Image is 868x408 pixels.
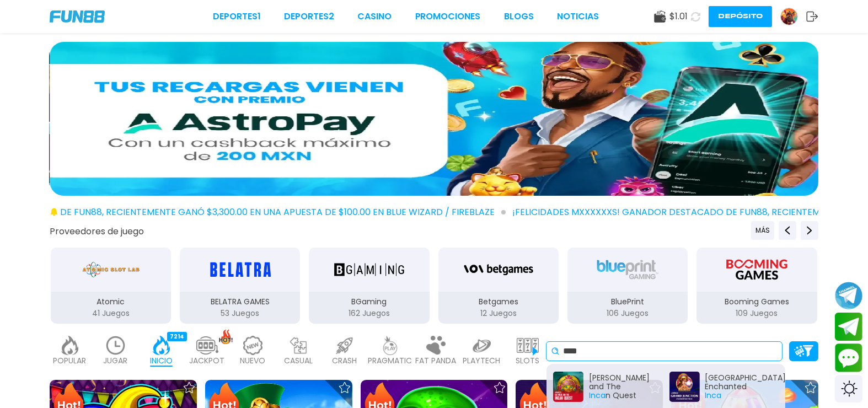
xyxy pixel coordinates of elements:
p: 53 Juegos [180,308,300,319]
a: Deportes2 [284,10,334,23]
img: casual_light.webp [288,336,310,355]
button: Betgames [434,246,563,325]
p: FAT PANDA [416,355,457,367]
p: CRASH [332,355,357,367]
p: BluePrint [567,296,688,308]
p: 109 Juegos [696,308,817,319]
img: BluePrint [593,254,662,285]
p: JACKPOT [190,355,225,367]
p: INICIO [150,355,173,367]
p: 106 Juegos [567,308,688,319]
a: NOTICIAS [557,10,599,23]
div: Switch theme [835,375,862,402]
p: PRAGMATIC [368,355,412,367]
p: Booming Games [696,296,817,308]
button: BluePrint [563,246,692,325]
button: Atomic [46,246,175,325]
p: PLAYTECH [463,355,501,367]
img: Booming Games [722,254,791,285]
img: jackpot_light.webp [196,336,218,355]
img: Platform Filter [794,345,813,357]
button: BELATRA GAMES [175,246,304,325]
img: Betgames [464,254,533,285]
p: 162 Juegos [309,308,429,319]
span: $ 1.01 [669,10,688,23]
img: hot [219,329,233,344]
a: Promociones [415,10,481,23]
p: CASUAL [285,355,313,367]
button: Join telegram [835,313,862,341]
p: 41 Juegos [51,308,171,319]
img: crash_light.webp [334,336,356,355]
button: Previous providers [779,221,796,240]
a: Avatar [780,8,806,25]
p: Betgames [438,296,559,308]
img: 15% de cash back pagando con AstroPay [50,42,818,196]
p: SLOTS [516,355,539,367]
img: popular_light.webp [59,336,81,355]
a: Deportes1 [213,10,261,23]
img: Company Logo [50,10,105,23]
img: Avatar [781,8,797,25]
img: slots_light.webp [517,336,539,355]
p: NUEVO [240,355,266,367]
img: fat_panda_light.webp [425,336,447,355]
img: home_active.webp [151,336,173,355]
a: CASINO [357,10,392,23]
button: Booming Games [692,246,821,325]
a: BLOGS [504,10,534,23]
img: playtech_light.webp [471,336,493,355]
img: recent_light.webp [105,336,127,355]
img: new_light.webp [242,336,264,355]
div: 7214 [167,332,187,341]
img: BGaming [334,254,404,285]
button: Proveedores de juego [50,226,144,237]
p: BGaming [309,296,429,308]
button: Next providers [801,221,818,240]
button: BGaming [304,246,433,325]
p: POPULAR [53,355,87,367]
img: pragmatic_light.webp [379,336,401,355]
p: BELATRA GAMES [180,296,300,308]
p: 12 Juegos [438,308,559,319]
p: Atomic [51,296,171,308]
button: Contact customer service [835,343,862,372]
img: BELATRA GAMES [205,254,275,285]
button: Depósito [709,6,772,27]
button: Previous providers [751,221,774,240]
p: JUGAR [104,355,128,367]
img: Atomic [80,254,142,285]
button: Join telegram channel [835,281,862,310]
